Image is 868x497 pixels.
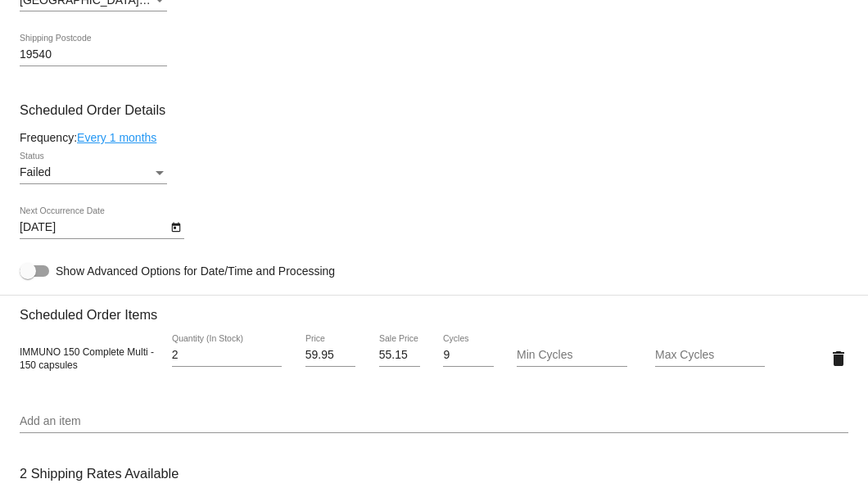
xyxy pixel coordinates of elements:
[20,456,179,491] h3: 2 Shipping Rates Available
[20,221,167,234] input: Next Occurrence Date
[20,295,848,323] h3: Scheduled Order Items
[172,349,282,362] input: Quantity (In Stock)
[443,349,493,362] input: Cycles
[20,48,167,61] input: Shipping Postcode
[517,349,626,362] input: Min Cycles
[20,165,51,178] span: Failed
[20,131,848,144] div: Frequency:
[379,349,420,362] input: Sale Price
[655,349,765,362] input: Max Cycles
[305,349,355,362] input: Price
[167,218,184,235] button: Open calendar
[20,102,848,118] h3: Scheduled Order Details
[20,166,167,179] mat-select: Status
[829,349,848,368] mat-icon: delete
[20,415,848,428] input: Add an item
[20,346,154,371] span: IMMUNO 150 Complete Multi - 150 capsules
[77,131,156,144] a: Every 1 months
[56,263,335,279] span: Show Advanced Options for Date/Time and Processing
